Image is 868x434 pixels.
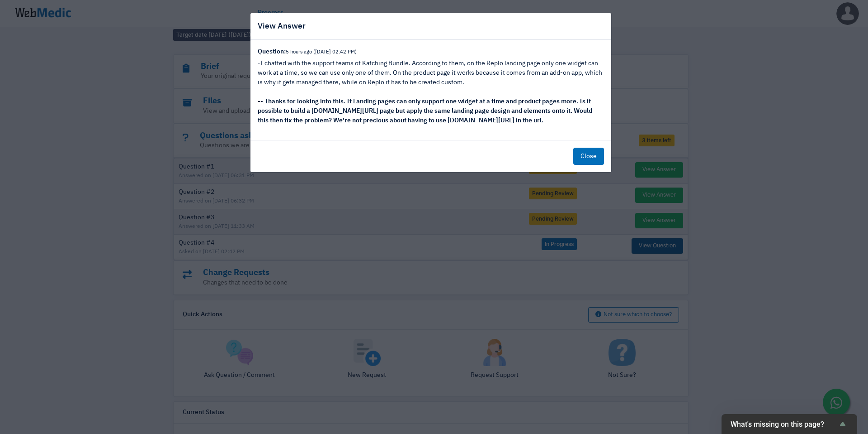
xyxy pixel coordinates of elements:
button: Show survey - What's missing on this page? [731,419,848,429]
div: -I chatted with the support teams of Katching Bundle. According to them, on the Replo landing pag... [258,59,604,125]
small: 5 hours ago ([DATE] 02:42 PM) [286,49,357,54]
button: Close [573,148,604,165]
strong: Question: [258,48,357,55]
span: What's missing on this page? [731,420,837,429]
h5: View Answer [258,20,306,32]
strong: -- Thanks for looking into this. If Landing pages can only support one widget at a time and produ... [258,98,592,124]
